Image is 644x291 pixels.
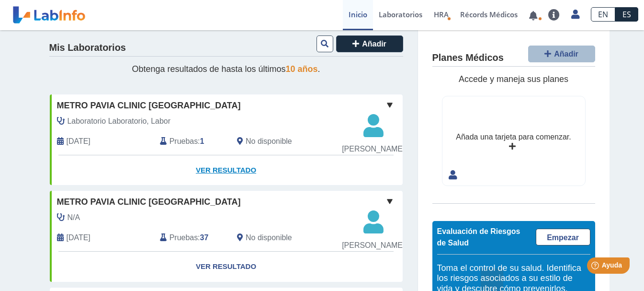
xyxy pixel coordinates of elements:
[434,10,449,19] span: HRA
[437,227,520,247] span: Evaluación de Riesgos de Salud
[153,231,230,244] div: :
[169,136,198,147] span: Pruebas
[554,50,578,58] span: Añadir
[132,64,320,74] span: Obtenga resultados de hasta los últimos .
[336,35,403,52] button: Añadir
[246,232,292,244] span: No disponible
[286,64,318,74] span: 10 años
[342,240,405,251] span: [PERSON_NAME]
[200,137,204,145] b: 1
[200,233,209,242] b: 37
[57,196,241,209] span: Metro Pavia Clinic [GEOGRAPHIC_DATA]
[547,233,579,242] span: Empezar
[615,7,638,22] a: ES
[50,252,403,282] a: Ver Resultado
[153,135,230,148] div: :
[68,116,171,127] span: Laboratorio Laboratorio, Labor
[50,155,403,186] a: Ver Resultado
[536,229,590,245] a: Empezar
[246,136,292,147] span: No disponible
[67,136,90,147] span: 2025-09-18
[528,46,595,62] button: Añadir
[591,7,615,22] a: EN
[342,143,405,155] span: [PERSON_NAME]
[67,232,90,244] span: 2025-01-20
[456,131,571,143] div: Añada una tarjeta para comenzar.
[57,99,241,112] span: Metro Pavia Clinic [GEOGRAPHIC_DATA]
[432,52,504,64] h4: Planes Médicos
[169,232,198,244] span: Pruebas
[68,212,80,223] span: N/A
[362,40,386,48] span: Añadir
[459,74,568,84] span: Accede y maneja sus planes
[559,254,633,280] iframe: Help widget launcher
[49,42,126,54] h4: Mis Laboratorios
